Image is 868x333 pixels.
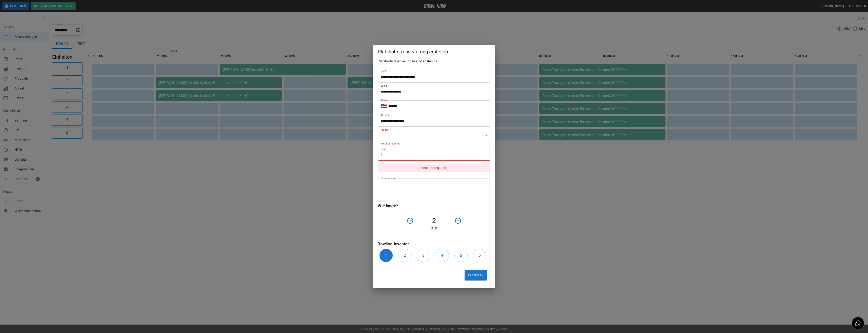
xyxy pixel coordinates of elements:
button: 6 [473,249,486,262]
h6: 5 [460,252,462,259]
h6: 6 [479,252,481,259]
h6: 2 [404,252,406,259]
h6: Bowling Inventar [378,241,490,247]
p: € [381,152,383,157]
button: 2 [398,249,411,262]
div: ​ [378,130,490,141]
button: 5 [454,249,468,262]
button: 1 [380,249,393,262]
button: 4 [436,249,449,262]
h6: Platzhalterreservierungen sind kostenlos [378,58,490,64]
p: Amount required [378,164,490,172]
h5: Platzhalterreservierung erstellen [378,49,490,55]
button: Erstellen [465,270,487,280]
label: Anfang [381,113,389,117]
h6: 1 [385,252,387,259]
button: Select country [381,103,387,109]
h4: 2 [415,216,453,225]
input: Choose date, selected date is Sep 20, 2025 [378,115,487,127]
p: Product required [381,142,487,146]
p: Std [378,226,490,231]
h6: 4 [441,252,443,259]
label: Telefon [381,99,389,102]
button: 3 [417,249,430,262]
h6: Wie lange? [378,203,490,209]
h6: 3 [422,252,425,259]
